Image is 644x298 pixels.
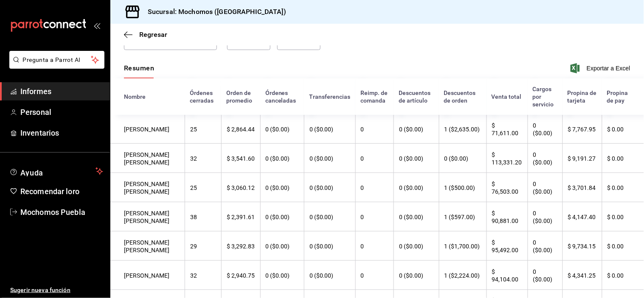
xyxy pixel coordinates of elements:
font: $ [568,155,571,162]
font: Mochomos Puebla [20,208,85,217]
font: Sucursal: Mochomos ([GEOGRAPHIC_DATA]) [148,8,286,16]
font: Personal [20,108,51,117]
font: $ [568,126,571,133]
font: 0 [361,272,364,279]
font: 1 ($597.00) [444,214,475,220]
font: 0.00 [612,126,624,133]
font: 0 ($0.00) [309,184,334,191]
font: $ [607,243,611,250]
font: 32 [190,272,197,279]
font: [PERSON_NAME] [PERSON_NAME] [124,239,169,253]
font: Recomendar loro [20,187,79,196]
font: Orden de promedio [226,90,252,104]
font: $ [492,181,495,187]
font: $ [607,126,611,133]
font: $ [607,214,611,220]
font: Ayuda [20,168,43,177]
font: Exportar a Excel [587,65,630,72]
font: 0 [361,126,364,133]
font: 71,611.00 [492,130,519,136]
font: 0 ($0.00) [309,126,334,133]
font: 0 ($0.00) [399,155,423,162]
font: 3,060.12 [231,184,255,191]
font: 25 [190,184,197,191]
font: 0 ($0.00) [533,210,553,224]
button: Regresar [124,31,167,39]
font: $ [607,184,611,191]
font: 1 ($1,700.00) [444,243,480,250]
font: 94,104.00 [492,276,519,283]
font: Órdenes canceladas [265,90,296,104]
font: 0.00 [612,272,624,279]
font: 0 ($0.00) [533,239,553,253]
font: 4,341.25 [573,272,596,279]
font: Propina de pay [607,90,628,104]
font: Propina de tarjeta [568,90,597,104]
font: 1 ($2,224.00) [444,272,480,279]
font: 0 ($0.00) [533,268,553,283]
font: $ [492,151,495,158]
font: 113,331.20 [492,159,522,166]
font: $ [227,155,230,162]
font: 0.00 [612,243,624,250]
font: 0 ($0.00) [399,184,423,191]
font: $ [492,239,495,246]
font: 7,767.95 [573,126,596,133]
a: Pregunta a Parrot AI [6,61,104,70]
font: $ [227,184,230,191]
button: Pregunta a Parrot AI [9,51,104,69]
font: $ [607,155,611,162]
font: 95,492.00 [492,247,519,253]
font: 0 ($0.00) [399,272,423,279]
font: Sugerir nueva función [10,287,70,293]
font: 38 [190,214,197,220]
font: $ [492,268,495,275]
font: 25 [190,126,197,133]
font: 0 [361,243,364,250]
button: Exportar a Excel [572,63,630,73]
font: $ [227,214,230,220]
font: 0 ($0.00) [266,155,290,162]
font: $ [568,214,571,220]
font: Nombre [124,94,146,100]
font: 3,292.83 [231,243,255,250]
font: 1 ($2,635.00) [444,126,480,133]
font: 2,940.75 [231,272,255,279]
font: 1 ($500.00) [444,184,475,191]
font: $ [568,243,571,250]
font: 0.00 [612,214,624,220]
button: abrir_cajón_menú [93,22,100,29]
font: Reimp. de comanda [360,90,388,104]
font: [PERSON_NAME] [PERSON_NAME] [124,181,169,195]
font: 4,147.40 [573,214,596,220]
font: [PERSON_NAME] [PERSON_NAME] [124,151,169,166]
font: Venta total [492,94,522,100]
font: 0 ($0.00) [533,123,553,137]
font: 0 ($0.00) [266,126,290,133]
font: 3,701.84 [573,184,596,191]
font: Resumen [124,64,154,72]
font: Descuentos de orden [444,90,476,104]
font: $ [227,126,230,133]
font: 0 ($0.00) [309,272,334,279]
font: 0 ($0.00) [533,181,553,195]
font: 3,541.60 [231,155,255,162]
font: Órdenes cerradas [190,90,214,104]
font: $ [227,243,230,250]
font: 76,503.00 [492,188,519,195]
font: 9,191.27 [573,155,596,162]
font: [PERSON_NAME] [PERSON_NAME] [124,210,169,224]
font: 0 ($0.00) [444,155,469,162]
font: 0 ($0.00) [266,184,290,191]
font: $ [492,210,495,217]
font: 0.00 [612,155,624,162]
font: 0 ($0.00) [399,126,423,133]
font: 9,734.15 [573,243,596,250]
font: Descuentos de artículo [399,90,430,104]
font: 0 ($0.00) [309,214,334,220]
font: 0 ($0.00) [399,214,423,220]
font: [PERSON_NAME] [124,126,169,133]
font: Pregunta a Parrot AI [23,56,81,63]
div: pestañas de navegación [124,64,154,78]
font: 32 [190,155,197,162]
